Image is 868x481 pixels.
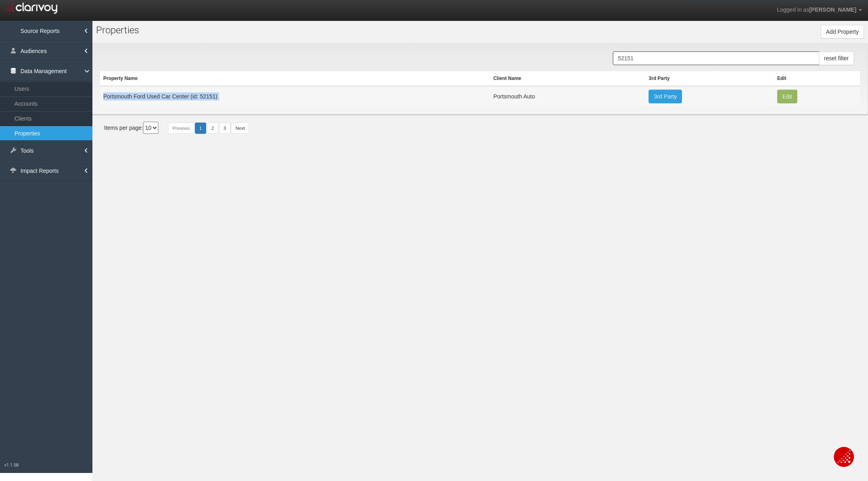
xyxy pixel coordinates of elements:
[104,122,158,134] div: Items per page:
[105,25,111,36] span: o
[219,123,230,134] a: 3
[613,51,819,65] input: Search Properties
[490,86,646,106] td: Portsmouth Auto
[771,0,868,20] a: Logged in as[PERSON_NAME]
[231,123,249,134] a: Next
[100,71,490,86] th: Property Name
[774,71,860,86] th: Edit
[819,51,854,65] button: reset filter
[168,123,194,134] a: Previous
[645,71,774,86] th: 3rd Party
[777,90,797,103] button: Edit
[649,90,682,103] a: 3rd Party
[207,123,218,134] a: 2
[809,6,856,13] span: [PERSON_NAME]
[100,86,490,106] td: Portsmouth Ford Used Car Center (id: 52151)
[96,25,326,35] h1: Pr perties
[195,123,206,134] a: 1
[821,25,864,39] button: Add Property
[777,6,809,13] span: Logged in as
[490,71,646,86] th: Client Name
